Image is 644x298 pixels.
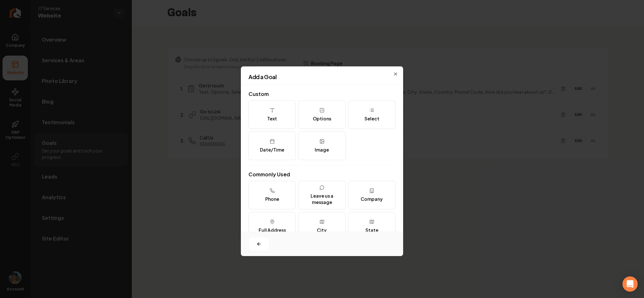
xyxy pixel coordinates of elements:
div: Date/Time [260,146,284,153]
h2: Add a Goal [248,74,396,80]
button: Text [248,100,296,129]
div: Phone [265,196,279,202]
div: Image [315,146,329,153]
button: Image [298,132,345,160]
div: Options [313,115,331,122]
div: Text [267,115,277,122]
button: Date/Time [248,132,296,160]
div: Full Address [259,227,286,233]
button: Company [348,181,396,209]
div: City [317,227,327,233]
button: City [298,212,345,240]
button: Select [348,100,396,129]
h2: Custom [248,90,396,98]
div: State [365,227,378,233]
button: Options [298,100,345,129]
h2: Commonly Used [248,171,396,178]
button: Phone [248,181,296,209]
button: Leave us a message [298,181,345,209]
div: Select [364,115,379,122]
button: Full Address [248,212,296,240]
div: Leave us a message [301,193,343,205]
button: State [348,212,396,240]
div: Company [361,196,383,202]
